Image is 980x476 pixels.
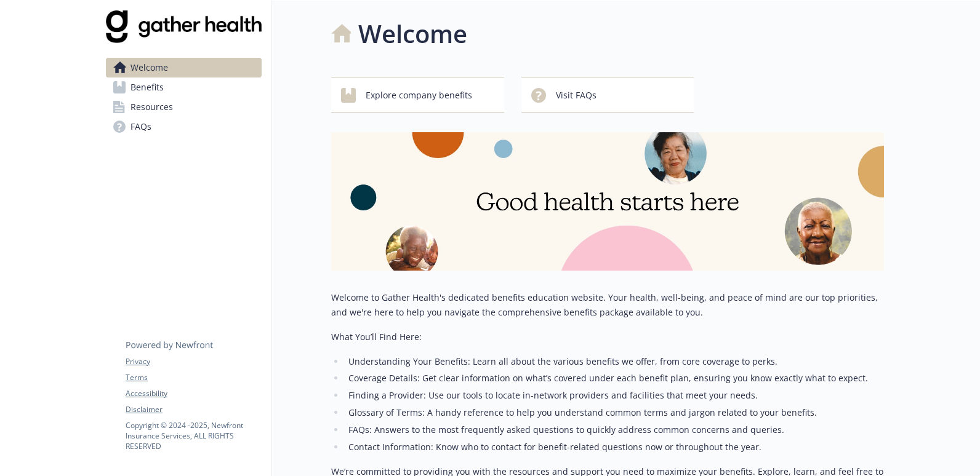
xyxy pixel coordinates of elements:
li: Contact Information: Know who to contact for benefit-related questions now or throughout the year. [345,440,884,454]
li: FAQs: Answers to the most frequently asked questions to quickly address common concerns and queries. [345,422,884,437]
h1: Welcome [358,15,467,52]
a: Accessibility [126,388,261,399]
li: Understanding Your Benefits: Learn all about the various benefits we offer, from core coverage to... [345,354,884,369]
a: Terms [126,372,261,383]
span: Benefits [131,77,164,97]
a: Resources [106,97,262,117]
p: Copyright © 2024 - 2025 , Newfront Insurance Services, ALL RIGHTS RESERVED [126,420,261,451]
a: Disclaimer [126,404,261,415]
li: Glossary of Terms: A handy reference to help you understand common terms and jargon related to yo... [345,405,884,420]
button: Visit FAQs [521,77,694,113]
span: Explore company benefits [366,84,472,107]
p: Welcome to Gather Health's dedicated benefits education website. Your health, well-being, and pea... [331,290,884,320]
span: Resources [131,97,173,117]
a: Privacy [126,356,261,367]
button: Explore company benefits [331,77,504,113]
span: FAQs [131,117,151,137]
a: Benefits [106,77,262,97]
p: What You’ll Find Here: [331,330,884,344]
li: Finding a Provider: Use our tools to locate in-network providers and facilities that meet your ne... [345,388,884,403]
a: Welcome [106,58,262,77]
a: FAQs [106,117,262,137]
span: Welcome [131,58,168,77]
li: Coverage Details: Get clear information on what’s covered under each benefit plan, ensuring you k... [345,371,884,386]
img: overview page banner [331,132,884,271]
span: Visit FAQs [556,84,596,107]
